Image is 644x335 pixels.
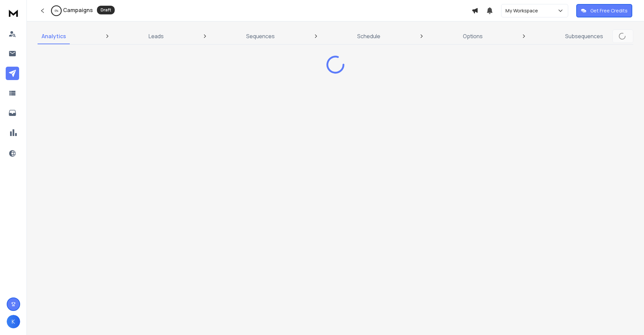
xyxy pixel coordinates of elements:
img: logo [7,7,20,19]
h1: Campaigns [63,6,93,14]
a: Subsequences [561,28,607,44]
p: 0 % [55,9,58,13]
p: Schedule [357,32,380,40]
p: Sequences [246,32,275,40]
button: Get Free Credits [576,4,632,17]
p: Analytics [42,32,66,40]
div: Draft [97,6,115,14]
a: Leads [145,28,168,44]
a: Analytics [38,28,70,44]
p: Options [463,32,483,40]
a: Schedule [353,28,384,44]
a: Sequences [242,28,279,44]
p: Subsequences [565,32,603,40]
p: Get Free Credits [590,7,628,14]
button: K [7,315,20,328]
p: My Workspace [505,7,541,14]
a: Options [459,28,487,44]
p: Leads [149,32,164,40]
